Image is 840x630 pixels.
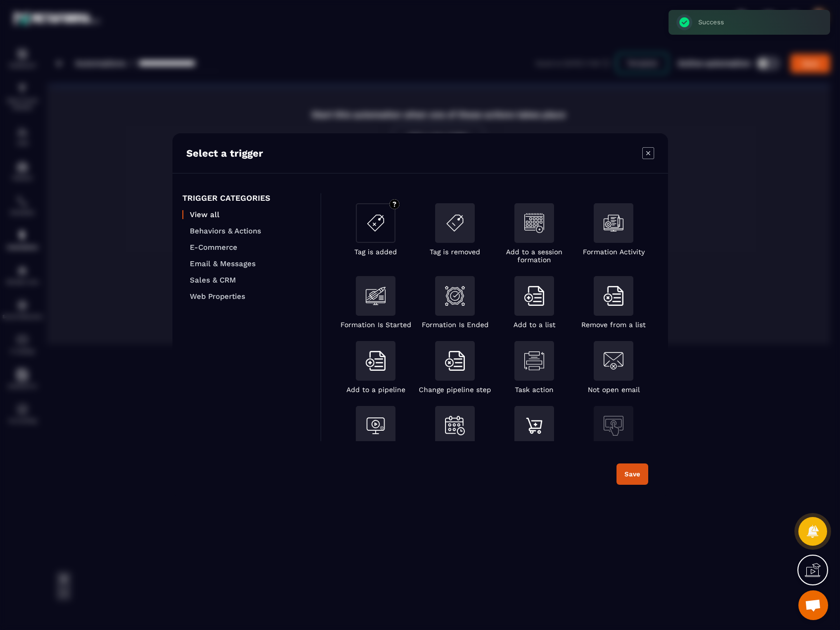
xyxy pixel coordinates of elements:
p: Select a trigger [186,147,263,159]
p: E-Commerce [190,243,311,252]
p: Tag is removed [430,248,480,256]
img: removeTag.svg [445,213,465,233]
p: Task action [515,386,554,394]
p: Sales & CRM [190,276,311,285]
img: taskAction.svg [524,351,544,371]
p: Formation Is Ended [421,321,488,329]
div: Open chat [798,590,828,620]
img: notOpenEmail.svg [604,351,623,371]
img: addSessionFormation.svg [524,213,544,233]
p: Behaviors & Actions [190,227,311,235]
img: addToList.svg [366,351,386,371]
p: TRIGGER CATEGORIES [182,193,311,203]
p: Add to a session formation [495,248,574,264]
p: Tag is added [354,248,397,256]
p: View all [190,210,311,219]
button: Save [616,463,648,485]
p: Change pipeline step [419,386,491,394]
img: productPurchase.svg [524,416,544,436]
img: formationActivity.svg [604,213,623,233]
p: Remove from a list [581,321,646,329]
p: Add to a list [513,321,555,329]
img: removeFromList.svg [445,351,465,371]
img: formationIsStarted.svg [366,286,386,306]
img: circle-question.f98f3ed8.svg [390,199,399,209]
p: Formation Is Started [340,321,411,329]
img: formationIsEnded.svg [445,286,465,306]
p: Not open email [587,386,639,394]
p: Formation Activity [582,248,644,256]
img: addTag.svg [366,213,386,233]
img: addToList.svg [524,286,544,306]
img: removeFromList.svg [604,286,623,306]
img: addToAWebinar.svg [366,416,386,436]
img: contactBookAnEvent.svg [445,416,465,435]
p: Web Properties [190,292,311,301]
p: Email & Messages [190,259,311,268]
p: Add to a pipeline [346,386,405,394]
img: webpage.svg [604,416,623,436]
